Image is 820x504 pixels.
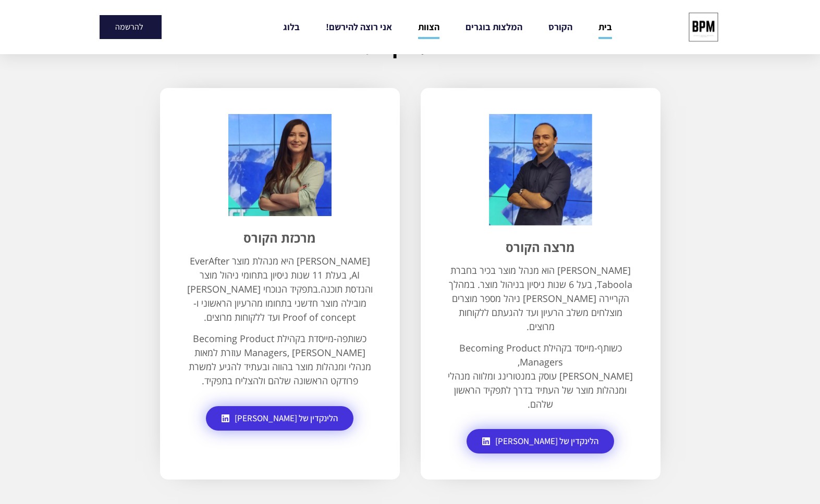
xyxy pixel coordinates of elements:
a: הלינקדין של [PERSON_NAME] [206,406,353,431]
a: המלצות בוגרים [466,15,522,39]
span: להרשמה [115,23,143,31]
p: כשותף-מייסד בקהילת Becoming Product Managers, [PERSON_NAME] עוסק במנטורינג ומלווה מנהלי ומנהלות מ... [447,341,634,411]
a: בית [598,15,612,39]
p: כשותפה-מייסדת בקהילת Becoming Product Managers, [PERSON_NAME] עוזרת למאות מנהלי ומנהלות מוצר בהוו... [186,332,374,388]
span: הלינקדין של [PERSON_NAME] [235,414,338,423]
b: מרכזת הקורס [243,229,316,246]
img: cropped-bpm-logo-1.jpeg [684,8,723,46]
span: הלינקדין של [PERSON_NAME] [495,437,598,446]
a: הקורס [548,15,572,39]
p: [PERSON_NAME] היא מנהלת מוצר EverAfter AI, בעלת 11 שנות ניסיון בתחומי ניהול מוצר והנדסת תוכנה.בתפ... [186,254,374,324]
a: להרשמה [100,15,162,39]
a: הלינקדין של [PERSON_NAME] [467,429,614,453]
a: אני רוצה להירשם! [326,15,392,39]
b: מרצה הקורס [506,238,575,256]
a: הצוות [418,15,439,39]
a: בלוג [283,15,300,39]
nav: Menu [237,15,658,39]
p: [PERSON_NAME] הוא מנהל מוצר בכיר בחברת Taboola, בעל 6 שנות ניסיון בניהול מוצר. במהלך הקריירה [PER... [447,263,634,334]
